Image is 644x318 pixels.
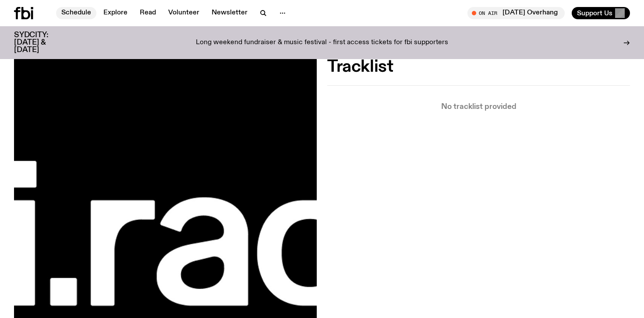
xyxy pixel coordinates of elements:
[98,7,133,19] a: Explore
[14,31,70,54] h3: SYDCITY: [DATE] & [DATE]
[327,103,630,111] p: No tracklist provided
[572,7,630,19] button: Support Us
[206,7,253,19] a: Newsletter
[56,7,96,19] a: Schedule
[134,7,161,19] a: Read
[196,39,448,47] p: Long weekend fundraiser & music festival - first access tickets for fbi supporters
[163,7,205,19] a: Volunteer
[327,59,630,75] h2: Tracklist
[577,9,612,17] span: Support Us
[467,7,565,19] button: On Air[DATE] Overhang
